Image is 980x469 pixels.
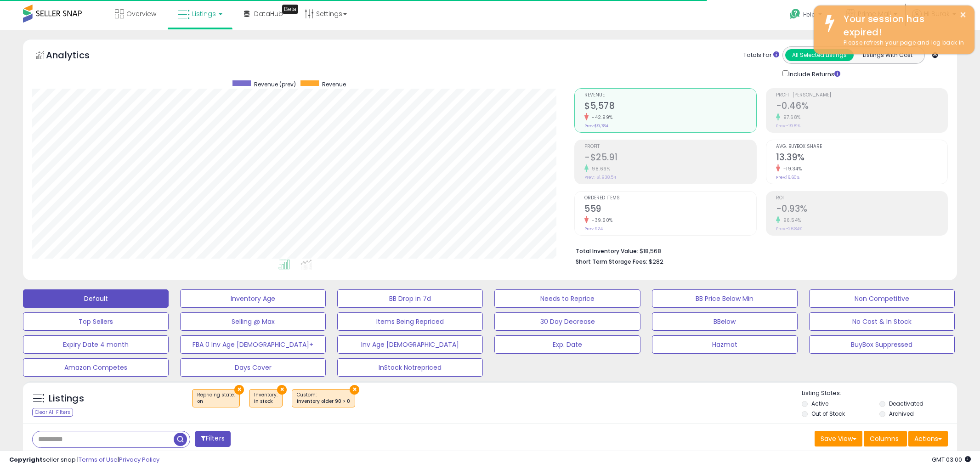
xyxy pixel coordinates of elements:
[785,49,854,61] button: All Selected Listings
[803,11,816,18] span: Help
[576,245,941,256] li: $18,568
[282,5,298,14] div: Tooltip anchor
[776,196,947,201] span: ROI
[584,226,603,232] small: Prev: 924
[494,335,640,354] button: Exp. Date
[584,203,756,216] h2: 559
[780,114,801,121] small: 97.68%
[932,455,971,464] span: 2025-10-13 03:00 GMT
[254,9,283,18] span: DataHub
[23,312,169,331] button: Top Sellers
[776,152,947,164] h2: 13.39%
[197,398,235,405] div: on
[192,9,216,18] span: Listings
[297,391,350,405] span: Custom:
[277,385,287,395] button: ×
[254,80,296,88] span: Revenue (prev)
[254,398,278,405] div: in stock
[195,431,231,447] button: Filters
[864,431,907,446] button: Columns
[79,455,118,464] a: Terms of Use
[837,39,968,47] div: Please refresh your page and log back in
[126,9,156,18] span: Overview
[23,335,169,354] button: Expiry Date 4 month
[119,455,159,464] a: Privacy Policy
[576,247,638,255] b: Total Inventory Value:
[589,217,613,224] small: -39.50%
[589,165,610,172] small: 98.66%
[337,335,483,354] button: Inv Age [DEMOGRAPHIC_DATA]
[776,144,947,149] span: Avg. Buybox Share
[254,391,278,405] span: Inventory :
[337,312,483,331] button: Items Being Repriced
[234,385,244,395] button: ×
[652,312,798,331] button: BBelow
[776,101,947,113] h2: -0.46%
[9,455,43,464] strong: Copyright
[837,12,968,39] div: Your session has expired!
[780,217,801,224] small: 96.54%
[776,68,851,79] div: Include Returns
[584,123,608,129] small: Prev: $9,784
[780,165,802,172] small: -19.34%
[46,49,108,64] h5: Analytics
[589,114,613,121] small: -42.99%
[815,431,862,446] button: Save View
[776,226,802,232] small: Prev: -26.84%
[494,312,640,331] button: 30 Day Decrease
[576,258,647,266] b: Short Term Storage Fees:
[870,434,899,443] span: Columns
[743,51,779,60] div: Totals For
[959,9,967,21] button: ×
[649,257,663,266] span: $282
[802,389,957,398] p: Listing States:
[494,289,640,308] button: Needs to Reprice
[776,123,800,129] small: Prev: -19.81%
[809,335,955,354] button: BuyBox Suppressed
[811,400,828,407] label: Active
[776,175,799,180] small: Prev: 16.60%
[776,93,947,98] span: Profit [PERSON_NAME]
[322,80,346,88] span: Revenue
[350,385,359,395] button: ×
[584,152,756,164] h2: -$25.91
[889,410,914,418] label: Archived
[782,1,831,30] a: Help
[180,335,326,354] button: FBA 0 Inv Age [DEMOGRAPHIC_DATA]+
[297,398,350,405] div: inventory older 90 > 0
[584,144,756,149] span: Profit
[49,392,84,405] h5: Listings
[853,49,922,61] button: Listings With Cost
[809,312,955,331] button: No Cost & In Stock
[337,358,483,377] button: InStock Notrepriced
[776,203,947,216] h2: -0.93%
[584,93,756,98] span: Revenue
[337,289,483,308] button: BB Drop in 7d
[789,8,801,20] i: Get Help
[652,289,798,308] button: BB Price Below Min
[809,289,955,308] button: Non Competitive
[811,410,845,418] label: Out of Stock
[584,175,616,180] small: Prev: -$1,938.54
[652,335,798,354] button: Hazmat
[584,101,756,113] h2: $5,578
[197,391,235,405] span: Repricing state :
[584,196,756,201] span: Ordered Items
[889,400,923,407] label: Deactivated
[180,289,326,308] button: Inventory Age
[908,431,948,446] button: Actions
[32,408,73,417] div: Clear All Filters
[180,358,326,377] button: Days Cover
[23,289,169,308] button: Default
[9,456,159,464] div: seller snap | |
[180,312,326,331] button: Selling @ Max
[23,358,169,377] button: Amazon Competes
